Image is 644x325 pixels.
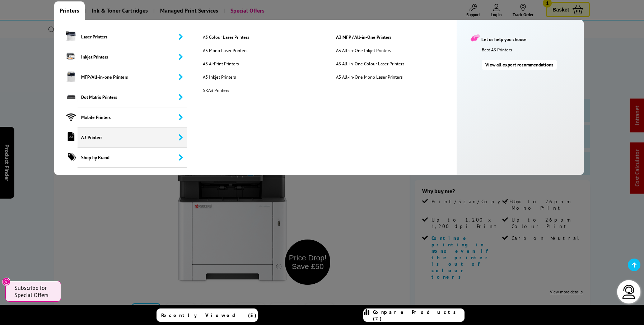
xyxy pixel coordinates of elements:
[54,67,187,87] a: MFP/All-in-one Printers
[54,87,187,107] a: Dot Matrix Printers
[197,47,330,54] a: A3 Mono Laser Printers
[331,47,417,54] a: A3 All-in-One Inkjet Printers
[78,47,187,67] span: Inkjet Printers
[197,61,330,67] a: A3 AirPrint Printers
[54,27,187,47] a: Laser Printers
[54,127,187,148] a: A3 Printers
[482,47,580,53] a: Best A3 Printers
[78,148,187,168] span: Shop by Brand
[197,74,330,80] a: A3 Inkjet Printers
[2,278,10,286] button: Close
[14,284,54,298] span: Subscribe for Special Offers
[54,1,85,20] a: Printers
[54,148,187,168] a: Shop by Brand
[78,107,187,127] span: Mobile Printers
[78,67,187,87] span: MFP/All-in-one Printers
[331,61,417,67] a: A3 All-in-One Colour Laser Printers
[197,87,330,93] a: SRA3 Printers
[363,308,465,322] a: Compare Products (2)
[157,308,258,322] a: Recently Viewed (5)
[78,127,187,148] span: A3 Printers
[54,47,187,67] a: Inkjet Printers
[331,74,417,80] a: A3 All-in-One Mono Laser Printers
[78,27,187,47] span: Laser Printers
[197,34,330,40] a: A3 Colour Laser Printers
[78,87,187,107] span: Dot Matrix Printers
[482,60,557,70] a: View all expert recommendations
[331,34,463,40] a: A3 MFP / All-in-One Printers
[373,309,464,322] span: Compare Products (2)
[471,34,577,42] div: Let us help you choose
[622,285,636,299] img: user-headset-light.svg
[54,107,187,127] a: Mobile Printers
[161,312,257,319] span: Recently Viewed (5)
